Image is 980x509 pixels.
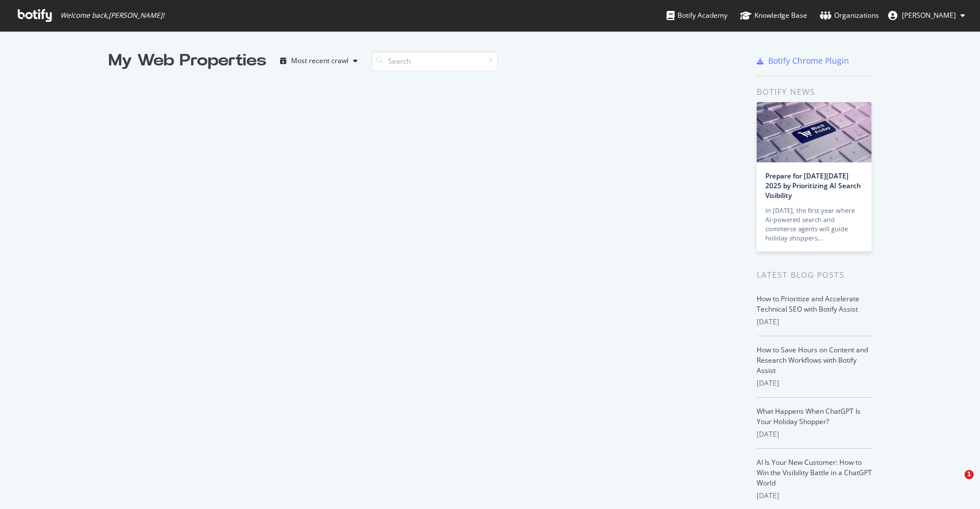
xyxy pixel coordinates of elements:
div: [DATE] [757,429,872,440]
div: Knowledge Base [740,10,807,21]
a: What Happens When ChatGPT Is Your Holiday Shopper? [757,406,861,426]
iframe: Intercom live chat [941,470,969,498]
button: [PERSON_NAME] [879,6,974,25]
div: Botify Academy [667,10,727,21]
a: Botify Chrome Plugin [757,55,849,67]
input: Search [371,51,498,71]
div: [DATE] [757,491,872,501]
div: In [DATE], the first year where AI-powered search and commerce agents will guide holiday shoppers… [765,206,863,243]
div: [DATE] [757,317,872,327]
div: Latest Blog Posts [757,269,872,281]
span: 1 [964,470,974,479]
div: Organizations [820,10,879,21]
a: How to Save Hours on Content and Research Workflows with Botify Assist [757,345,868,375]
a: AI Is Your New Customer: How to Win the Visibility Battle in a ChatGPT World [757,457,872,488]
div: [DATE] [757,378,872,388]
div: Botify Chrome Plugin [768,55,849,67]
span: Welcome back, [PERSON_NAME] ! [60,11,164,20]
a: How to Prioritize and Accelerate Technical SEO with Botify Assist [757,294,859,314]
button: Most recent crawl [276,52,362,70]
a: Prepare for [DATE][DATE] 2025 by Prioritizing AI Search Visibility [765,171,861,200]
div: Botify news [757,86,872,98]
div: My Web Properties [109,49,266,72]
span: Vimala Ngonekeo [902,10,956,20]
img: Prepare for Black Friday 2025 by Prioritizing AI Search Visibility [757,102,871,162]
div: Most recent crawl [291,57,348,64]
